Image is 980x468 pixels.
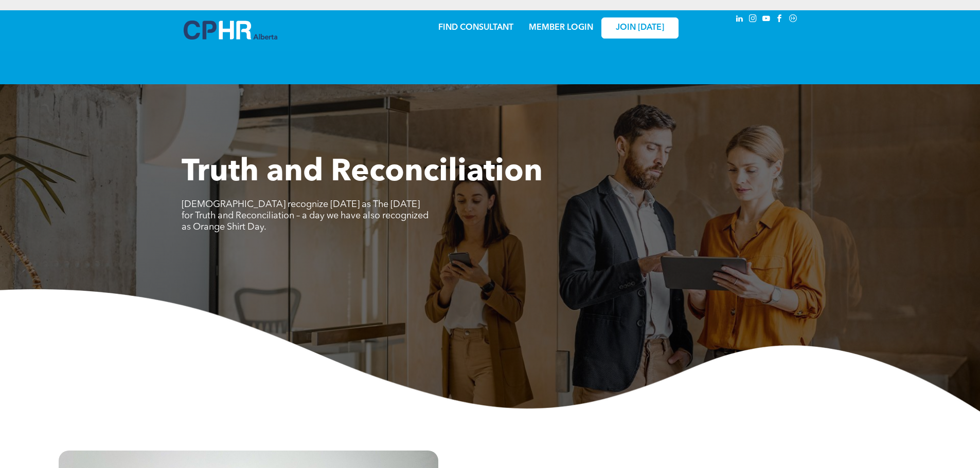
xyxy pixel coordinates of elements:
[616,23,664,33] span: JOIN [DATE]
[184,21,277,40] img: A blue and white logo for cp alberta
[529,24,593,32] a: MEMBER LOGIN
[788,13,799,27] a: Social network
[761,13,772,27] a: youtube
[747,13,759,27] a: instagram
[774,13,786,27] a: facebook
[182,157,543,188] span: Truth and Reconciliation
[734,13,745,27] a: linkedin
[182,200,429,232] span: [DEMOGRAPHIC_DATA] recognize [DATE] as The [DATE] for Truth and Reconciliation – a day we have al...
[601,17,679,39] a: JOIN [DATE]
[438,24,513,32] a: FIND CONSULTANT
